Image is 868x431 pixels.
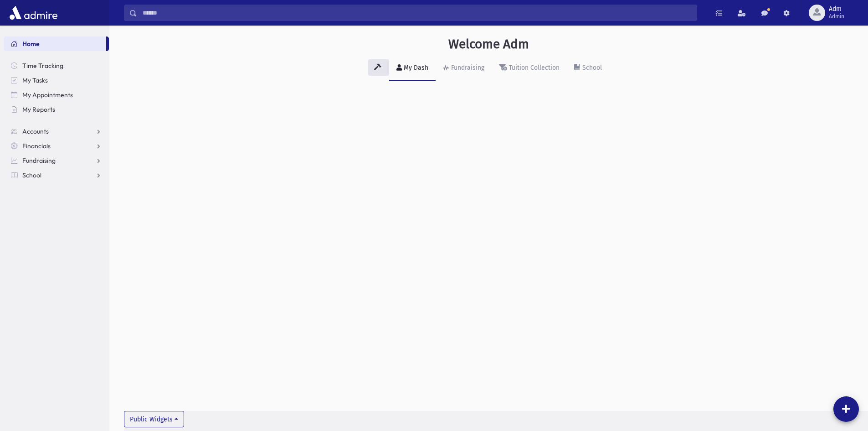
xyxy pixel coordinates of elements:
[4,58,109,73] a: Time Tracking
[137,5,697,21] input: Search
[4,139,109,153] a: Financials
[22,62,63,70] span: Time Tracking
[567,56,609,81] a: School
[22,40,40,48] span: Home
[22,127,49,135] span: Accounts
[22,76,48,84] span: My Tasks
[829,5,844,13] span: Adm
[507,64,560,72] div: Tuition Collection
[389,56,436,81] a: My Dash
[4,124,109,139] a: Accounts
[4,73,109,88] a: My Tasks
[22,91,73,99] span: My Appointments
[22,105,55,114] span: My Reports
[22,142,51,150] span: Financials
[4,168,109,182] a: School
[829,13,844,20] span: Admin
[7,4,60,22] img: AdmirePro
[448,36,529,52] h3: Welcome Adm
[4,88,109,102] a: My Appointments
[22,171,41,179] span: School
[436,56,492,81] a: Fundraising
[492,56,567,81] a: Tuition Collection
[4,36,106,51] a: Home
[580,64,602,72] div: School
[4,153,109,168] a: Fundraising
[402,64,428,72] div: My Dash
[124,411,184,427] button: Public Widgets
[449,64,484,72] div: Fundraising
[4,102,109,117] a: My Reports
[22,156,56,165] span: Fundraising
